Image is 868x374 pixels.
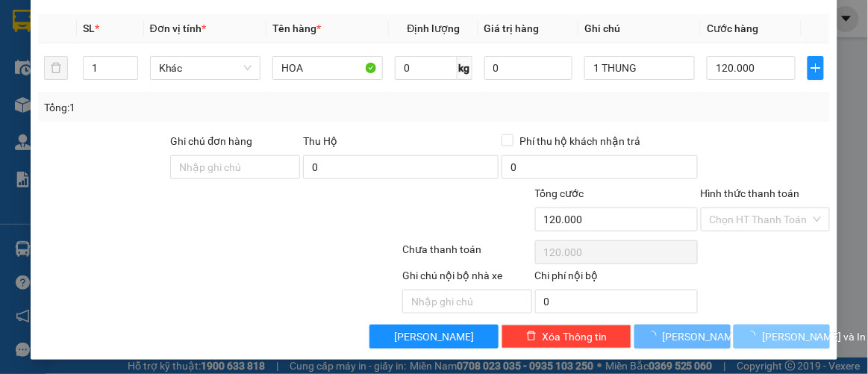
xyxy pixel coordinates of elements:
[407,22,460,34] span: Định lượng
[458,56,472,80] span: kg
[808,62,823,74] span: plus
[762,328,867,345] span: [PERSON_NAME] và In
[402,290,532,314] input: Nhập ghi chú
[170,135,252,147] label: Ghi chú đơn hàng
[746,331,762,341] span: loading
[663,328,743,345] span: [PERSON_NAME]
[303,135,337,147] span: Thu Hộ
[402,267,532,290] div: Ghi chú nội bộ nhà xe
[484,56,572,80] input: 0
[701,187,800,199] label: Hình thức thanh toán
[535,187,584,199] span: Tổng cước
[734,325,830,349] button: [PERSON_NAME] và In
[526,331,537,343] span: delete
[394,328,474,345] span: [PERSON_NAME]
[272,56,383,80] input: VD: Bàn, Ghế
[578,14,701,43] th: Ghi chú
[646,331,663,341] span: loading
[44,99,337,116] div: Tổng: 1
[272,22,321,34] span: Tên hàng
[369,325,499,349] button: [PERSON_NAME]
[44,56,68,80] button: delete
[634,325,731,349] button: [PERSON_NAME]
[513,133,646,149] span: Phí thu hộ khách nhận trả
[78,87,275,190] h1: Giao dọc đường
[150,22,206,34] span: Đơn vị tính
[83,22,95,34] span: SL
[502,325,631,349] button: deleteXóa Thông tin
[808,56,824,80] button: plus
[543,328,608,345] span: Xóa Thông tin
[8,87,120,111] h2: GRNTWDY3
[159,57,252,79] span: Khác
[484,22,540,34] span: Giá trị hàng
[170,155,300,179] input: Ghi chú đơn hàng
[90,35,252,60] b: [PERSON_NAME]
[535,267,698,290] div: Chi phí nội bộ
[584,56,695,80] input: Ghi Chú
[401,241,534,267] div: Chưa thanh toán
[707,22,758,34] span: Cước hàng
